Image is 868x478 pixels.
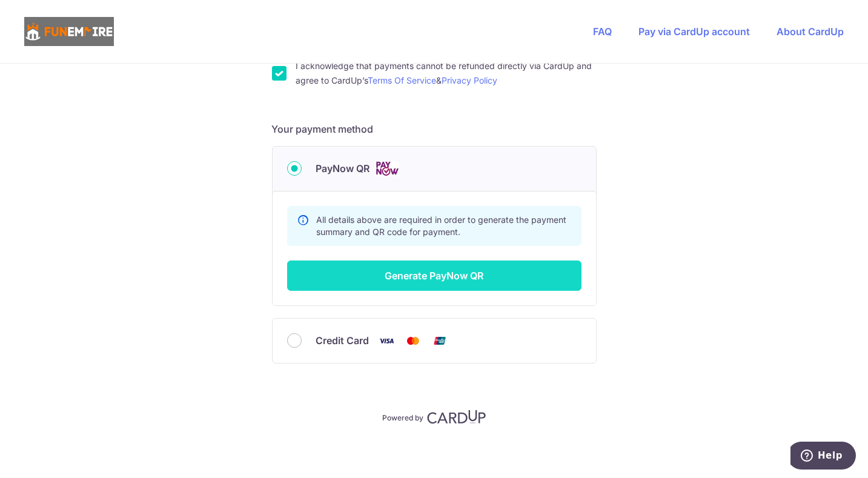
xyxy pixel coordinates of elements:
button: Generate PayNow QR [287,261,581,291]
img: Union Pay [428,333,452,348]
h5: Your payment method [272,122,597,136]
img: Visa [374,333,399,348]
a: FAQ [593,25,612,38]
iframe: Opens a widget where you can find more information [790,442,856,472]
a: Terms Of Service [368,75,437,85]
div: Credit Card Visa Mastercard Union Pay [287,333,581,348]
a: Pay via CardUp account [638,25,750,38]
img: Mastercard [401,333,425,348]
p: Powered by [382,411,423,423]
a: Privacy Policy [442,75,498,85]
img: Cards logo [375,161,399,176]
div: PayNow QR Cards logo [287,161,581,176]
span: All details above are required in order to generate the payment summary and QR code for payment. [317,214,567,237]
span: PayNow QR [316,161,370,176]
label: I acknowledge that payments cannot be refunded directly via CardUp and agree to CardUp’s & [296,59,597,88]
span: Credit Card [316,333,369,348]
a: About CardUp [777,25,844,38]
img: CardUp [427,410,486,424]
